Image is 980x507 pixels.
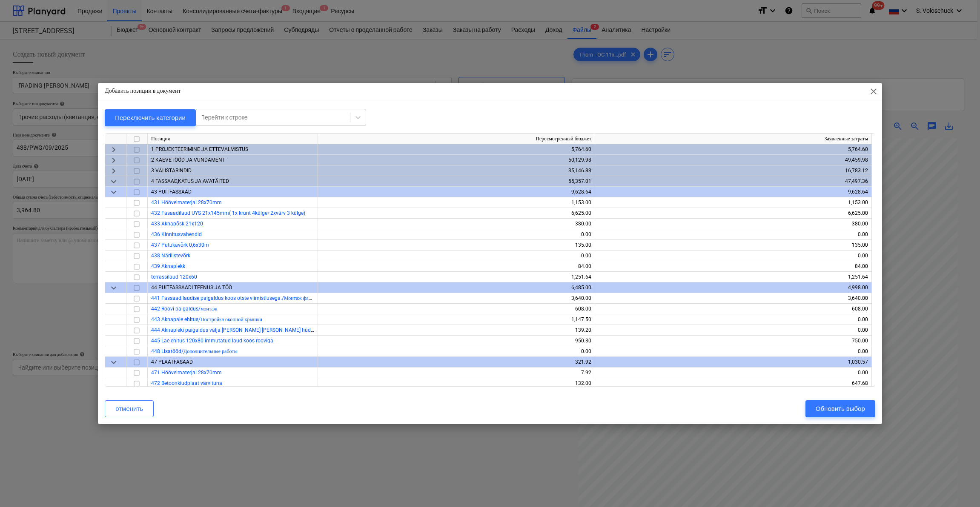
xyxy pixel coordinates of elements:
[109,155,119,165] span: keyboard_arrow_right
[151,263,185,269] a: 439 Aknaplekk
[318,134,595,144] div: Пересмотренный бюджет
[151,253,190,259] a: 438 Närilistevõrk
[599,144,868,155] div: 5,764.60
[599,367,868,378] div: 0.00
[151,168,192,174] span: 3 VÄLISTARINDID
[321,251,591,261] div: 0.00
[599,208,868,219] div: 6,625.00
[321,378,591,389] div: 132.00
[599,251,868,261] div: 0.00
[148,134,318,144] div: Позиция
[321,325,591,336] div: 139.20
[599,293,868,304] div: 3,640.00
[151,146,248,152] span: 1 PROJEKTEERIMINE JA ETTEVALMISTUS
[868,86,879,97] span: close
[105,109,196,126] button: Переключить категории
[109,166,119,176] span: keyboard_arrow_right
[595,134,872,144] div: Заявленные затраты
[321,272,591,282] div: 1,251.64
[321,165,591,176] div: 35,146.88
[109,145,119,155] span: keyboard_arrow_right
[599,240,868,251] div: 135.00
[151,242,209,248] span: 437 Putukavõrk 0,6x30m
[599,229,868,240] div: 0.00
[151,327,601,333] span: 444 Aknapleki paigaldus välja poole koos hüdroisolatsiooniga. podokonnik+gidroizolation/Установка...
[805,400,875,417] button: Обновить выбор
[599,219,868,229] div: 380.00
[151,306,217,312] a: 442 Roovi paigaldus/монтаж
[599,155,868,165] div: 49,459.98
[115,403,143,414] div: отменить
[151,338,273,344] a: 445 Lae ehitus 120x80 immutatud laud koos rooviga
[151,327,601,333] a: 444 Aknapleki paigaldus välja [PERSON_NAME] [PERSON_NAME] hüdroisolatsiooniga. podokonnik+gidroiz...
[599,304,868,314] div: 608.00
[151,210,305,216] a: 432 Fasaadilaud UYS 21x145mm( 1x krunt 4külge+2xvärv 3 külge)
[151,157,225,163] span: 2 KAEVETÖÖD JA VUNDAMENT
[321,187,591,197] div: 9,628.64
[321,357,591,367] div: 321.92
[321,240,591,251] div: 135.00
[321,261,591,272] div: 84.00
[321,197,591,208] div: 1,153.00
[151,348,238,354] a: 448 Lisatööd/Дополнительные работы
[105,400,154,417] button: отменить
[321,282,591,293] div: 6,485.00
[109,283,119,293] span: keyboard_arrow_down
[151,370,222,376] a: 471 Höövelmaterjal 28x70mm
[151,295,362,301] a: 441 Fassaadilaudise paigaldus koos otste viimistlusega./Монтаж фасадной доски с отделкой
[109,187,119,197] span: keyboard_arrow_down
[321,219,591,229] div: 380.00
[151,199,222,205] a: 431 Höövelmaterjal 28x70mm
[321,176,591,187] div: 55,357.01
[321,293,591,304] div: 3,640.00
[109,177,119,187] span: keyboard_arrow_down
[321,346,591,357] div: 0.00
[816,403,865,414] div: Обновить выбор
[599,272,868,282] div: 1,251.64
[599,346,868,357] div: 0.00
[599,261,868,272] div: 84.00
[599,176,868,187] div: 47,497.36
[151,189,192,195] span: 43 PUITFASSAAD
[321,155,591,165] div: 50,129.98
[151,316,262,322] a: 443 Aknapale ehitus/Постройка оконной крышки
[599,336,868,346] div: 750.00
[321,144,591,155] div: 5,764.60
[599,282,868,293] div: 4,998.00
[599,314,868,325] div: 0.00
[115,112,186,123] div: Переключить категории
[151,359,193,365] span: 47 PLAATFASAAD
[599,187,868,197] div: 9,628.64
[105,86,181,95] p: Добавить позиции в документ
[151,285,232,291] span: 44 PUITFASSAADI TEENUS JA TÖÖ
[321,314,591,325] div: 1,147.50
[599,357,868,367] div: 1,030.57
[599,197,868,208] div: 1,153.00
[151,274,197,280] a: terrassilaud 120x60
[321,304,591,314] div: 608.00
[321,336,591,346] div: 950.30
[151,231,202,237] a: 436 Kinnitusvahendid
[599,378,868,389] div: 647.68
[109,357,119,367] span: keyboard_arrow_down
[599,325,868,336] div: 0.00
[151,380,222,386] a: 472 Betoonkiudplaat värvituna
[321,229,591,240] div: 0.00
[321,367,591,378] div: 7.92
[321,208,591,219] div: 6,625.00
[151,221,203,227] a: 433 Aknapõsk 21x120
